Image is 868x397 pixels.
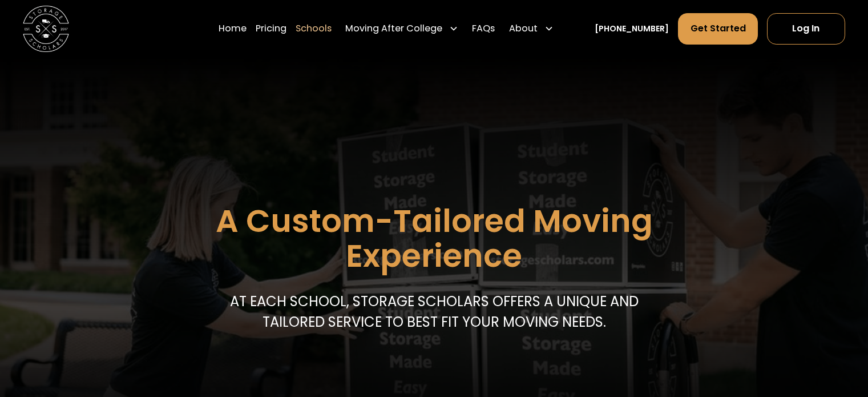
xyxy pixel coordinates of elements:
[158,204,710,274] h1: A Custom-Tailored Moving Experience
[472,13,495,45] a: FAQs
[595,23,669,35] a: [PHONE_NUMBER]
[341,13,463,45] div: Moving After College
[296,13,332,45] a: Schools
[224,291,644,333] p: At each school, storage scholars offers a unique and tailored service to best fit your Moving needs.
[345,22,442,35] div: Moving After College
[767,13,845,44] a: Log In
[509,22,538,35] div: About
[23,6,69,52] img: Storage Scholars main logo
[256,13,286,45] a: Pricing
[219,13,247,45] a: Home
[23,6,69,52] a: home
[678,13,757,44] a: Get Started
[504,13,558,45] div: About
